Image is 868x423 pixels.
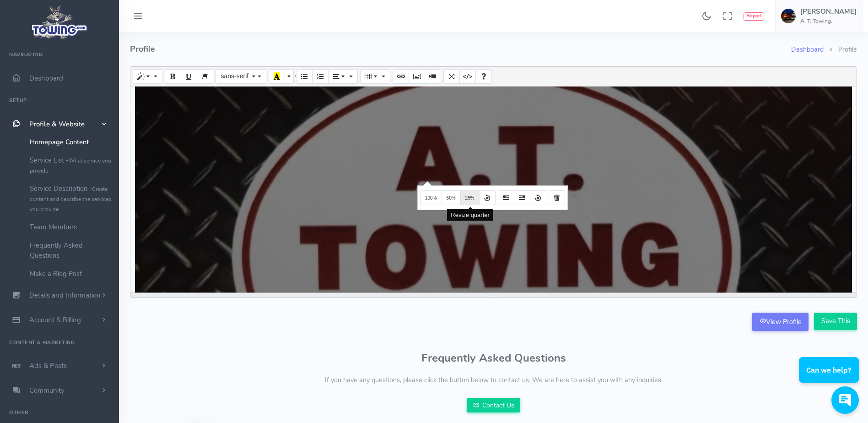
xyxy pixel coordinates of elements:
button: Underline (CTRL+U) [181,69,197,84]
button: Remove float [530,190,546,205]
button: Resize half [442,190,461,205]
a: Contact Us [467,398,521,412]
button: Report [744,12,764,21]
span: Community [29,386,65,395]
h3: Frequently Asked Questions [130,352,857,364]
button: Video [425,69,441,84]
button: Help [475,69,492,84]
a: Service Description -Create content and describe the services you provide [23,179,119,218]
button: Float Right [514,190,530,205]
span: Details and Information [29,291,101,300]
div: resize [130,293,857,297]
button: Table [360,69,390,84]
span: Account & Billing [29,315,81,325]
button: Unordered list (CTRL+SHIFT+NUM7) [296,69,313,84]
button: Style [133,69,162,84]
button: Remove Image [549,190,565,205]
button: Recent Color [269,69,285,84]
small: What service you provide [30,157,111,174]
button: Ordered list (CTRL+SHIFT+NUM8) [312,69,329,84]
span: 100% [425,195,437,201]
a: View Profile [752,313,809,331]
button: Original size [479,190,496,205]
button: Paragraph [328,69,358,84]
span: 25% [465,195,474,201]
a: Team Members [23,218,119,236]
li: Profile [824,45,857,55]
span: Profile & Website [29,119,85,129]
button: Code View [459,69,476,84]
h5: [PERSON_NAME] [800,8,857,15]
h6: A. T. Towing. [800,18,857,24]
button: More Color [285,69,294,84]
button: Full Screen [443,69,460,84]
a: Make a Blog Post [23,265,119,283]
button: Picture [409,69,425,84]
input: Save This [814,313,857,330]
span: Ads & Posts [29,361,67,370]
button: Font Family [216,69,266,84]
button: Resize full [420,190,442,205]
button: Float Left [498,190,514,205]
a: Service List -What service you provide [23,151,119,179]
span: 50% [447,195,456,201]
img: logo [29,3,91,42]
button: Remove Font Style (CTRL+\) [197,69,213,84]
button: Resize quarter [460,190,480,205]
button: Bold (CTRL+B) [165,69,181,84]
a: Homepage Content [23,133,119,151]
a: Frequently Asked Questions [23,236,119,265]
button: Link (CTRL+K) [393,69,409,84]
img: user-image [781,9,796,23]
iframe: Conversations [792,332,868,423]
div: Resize quarter [447,209,493,221]
span: sans-serif [221,72,248,80]
small: Create content and describe the services you provide [30,185,111,213]
p: If you have any questions, please click the button below to contact us. We are here to assist you... [130,375,857,385]
a: Dashboard [791,45,824,54]
h4: Profile [130,32,791,66]
span: Dashboard [29,74,63,83]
